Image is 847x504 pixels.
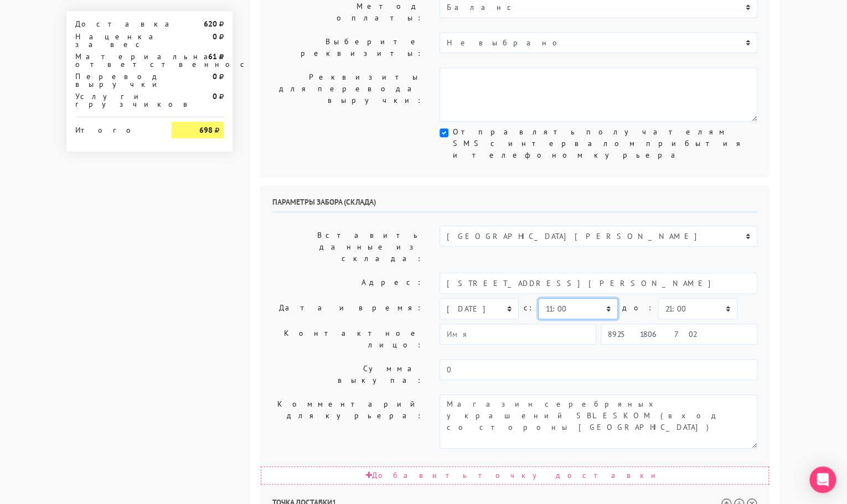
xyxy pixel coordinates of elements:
[809,466,836,493] div: Open Intercom Messenger
[453,126,757,161] label: Отправлять получателям SMS с интервалом прибытия и телефоном курьера
[523,298,534,318] label: c:
[213,91,217,101] strong: 0
[264,359,431,390] label: Сумма выкупа:
[264,298,431,319] label: Дата и время:
[67,33,163,48] div: Наценка за вес
[199,125,213,135] strong: 698
[264,67,431,122] label: Реквизиты для перевода выручки:
[261,466,769,485] div: Добавить точку доставки
[264,324,431,355] label: Контактное лицо:
[622,298,654,318] label: до:
[204,19,217,29] strong: 620
[67,20,163,28] div: Доставка
[75,122,155,134] div: Итого
[67,53,163,68] div: Материальная ответственность
[67,92,163,108] div: Услуги грузчиков
[264,394,431,449] label: Комментарий для курьера:
[601,324,757,345] input: Телефон
[264,273,431,294] label: Адрес:
[213,71,217,81] strong: 0
[272,198,757,212] h6: Параметры забора (склада)
[213,32,217,41] strong: 0
[264,32,431,63] label: Выберите реквизиты:
[440,324,596,345] input: Имя
[264,226,431,268] label: Вставить данные из склада:
[208,51,217,61] strong: 61
[67,72,163,88] div: Перевод выручки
